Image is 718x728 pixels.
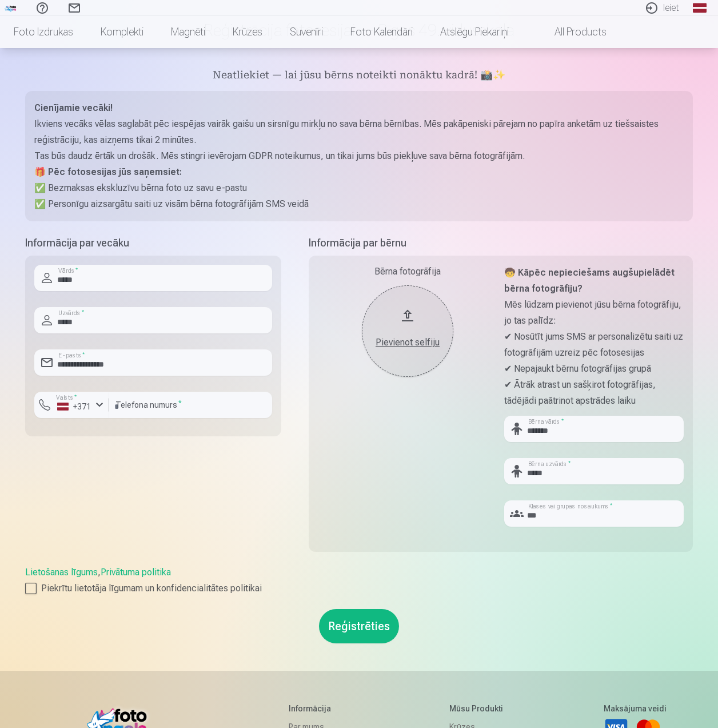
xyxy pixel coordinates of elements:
a: Privātuma politika [101,567,171,578]
h5: Informācija par bērnu [309,235,693,251]
div: +371 [57,401,91,412]
h5: Mūsu produkti [449,703,509,714]
div: , [25,566,693,595]
strong: Cienījamie vecāki! [34,102,113,113]
a: All products [522,16,620,48]
h5: Informācija par vecāku [25,235,281,251]
h5: Maksājuma veidi [604,703,667,714]
p: Mēs lūdzam pievienot jūsu bērna fotogrāfiju, jo tas palīdz: [504,297,684,329]
label: Piekrītu lietotāja līgumam un konfidencialitātes politikai [25,582,693,595]
a: Magnēti [157,16,219,48]
button: Reģistrēties [319,609,399,643]
p: ✔ Nepajaukt bērnu fotogrāfijas grupā [504,361,684,377]
p: Ikviens vecāks vēlas saglabāt pēc iespējas vairāk gaišu un sirsnīgu mirkļu no sava bērna bērnības... [34,116,684,148]
a: Komplekti [87,16,157,48]
div: Bērna fotogrāfija [318,265,497,279]
p: Tas būs daudz ērtāk un drošāk. Mēs stingri ievērojam GDPR noteikumus, un tikai jums būs piekļuve ... [34,148,684,164]
p: ✔ Nosūtīt jums SMS ar personalizētu saiti uz fotogrāfijām uzreiz pēc fotosesijas [504,329,684,361]
a: Foto kalendāri [337,16,426,48]
img: /fa1 [5,5,17,11]
div: Pievienot selfiju [373,336,442,349]
p: ✔ Ātrāk atrast un sašķirot fotogrāfijas, tādējādi paātrinot apstrādes laiku [504,377,684,409]
a: Krūzes [219,16,276,48]
p: ✅ Bezmaksas ekskluzīvu bērna foto uz savu e-pastu [34,180,684,196]
a: Atslēgu piekariņi [426,16,522,48]
label: Valsts [53,393,81,402]
strong: 🎁 Pēc fotosesijas jūs saņemsiet: [34,166,182,177]
button: Valsts*+371 [34,392,109,418]
button: Pievienot selfiju [362,285,453,377]
h5: Neatliekiet — lai jūsu bērns noteikti nonāktu kadrā! 📸✨ [25,68,693,84]
a: Lietošanas līgums [25,567,98,578]
strong: 🧒 Kāpēc nepieciešams augšupielādēt bērna fotogrāfiju? [504,267,675,294]
p: ✅ Personīgu aizsargātu saiti uz visām bērna fotogrāfijām SMS veidā [34,196,684,212]
h5: Informācija [289,703,355,714]
a: Suvenīri [276,16,337,48]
